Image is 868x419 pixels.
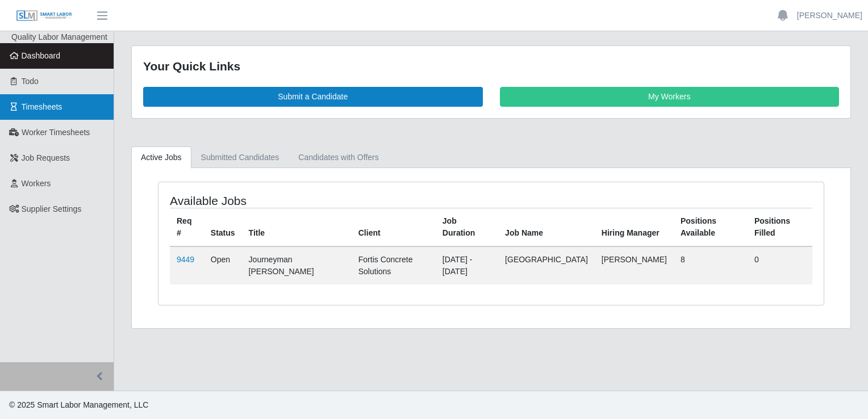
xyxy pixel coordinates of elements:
[352,246,436,284] td: Fortis Concrete Solutions
[9,400,148,409] span: © 2025 Smart Labor Management, LLC
[22,51,61,60] span: Dashboard
[748,208,812,246] th: Positions Filled
[22,128,90,137] span: Worker Timesheets
[143,57,839,76] div: Your Quick Links
[22,153,70,162] span: Job Requests
[436,246,498,284] td: [DATE] - [DATE]
[242,208,352,246] th: Title
[22,77,39,86] span: Todo
[177,255,194,264] a: 9449
[498,208,595,246] th: Job Name
[674,208,748,246] th: Positions Available
[500,87,840,107] a: My Workers
[11,32,107,41] span: Quality Labor Management
[131,146,191,169] a: Active Jobs
[22,179,51,188] span: Workers
[436,208,498,246] th: Job Duration
[498,246,595,284] td: [GEOGRAPHIC_DATA]
[289,146,388,169] a: Candidates with Offers
[170,208,204,246] th: Req #
[352,208,436,246] th: Client
[595,246,674,284] td: [PERSON_NAME]
[22,204,82,213] span: Supplier Settings
[191,146,289,169] a: Submitted Candidates
[143,87,483,107] a: Submit a Candidate
[204,246,242,284] td: Open
[16,10,73,22] img: SLM Logo
[595,208,674,246] th: Hiring Manager
[674,246,748,284] td: 8
[242,246,352,284] td: Journeyman [PERSON_NAME]
[748,246,812,284] td: 0
[797,10,862,22] a: [PERSON_NAME]
[22,102,62,111] span: Timesheets
[170,194,428,208] h4: Available Jobs
[204,208,242,246] th: Status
